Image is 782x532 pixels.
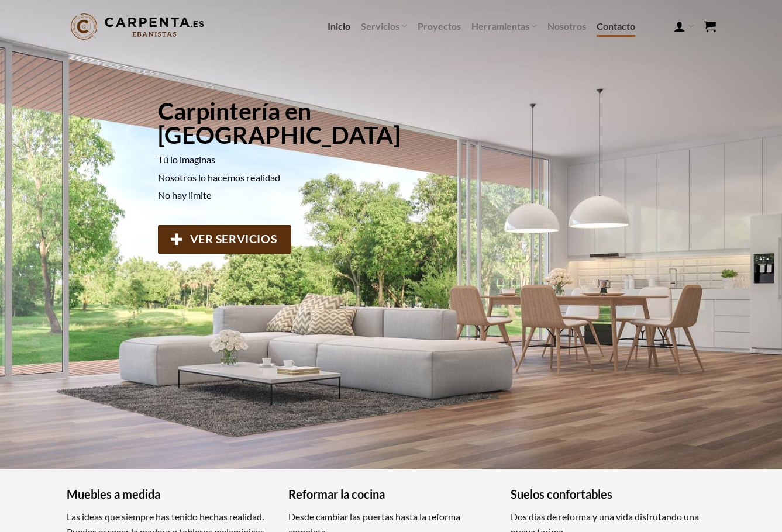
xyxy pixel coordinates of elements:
a: Herramientas [471,15,537,37]
a: Nosotros [547,16,586,37]
img: Carpenta.es [67,11,208,43]
h3: Reformar la cocina [288,485,493,503]
h3: Suelos confortables [511,485,715,503]
h3: Muebles a medida [67,485,271,503]
a: Inicio [328,16,350,37]
a: Proyectos [418,16,461,37]
a: Contacto [597,16,635,37]
a: VER SERVICIOS [158,225,291,254]
h2: Carpintería en [GEOGRAPHIC_DATA] [158,99,478,147]
span: Tú lo imaginas [158,154,215,165]
span: Nosotros lo hacemos realidad [158,171,280,182]
a: Servicios [361,15,407,37]
span: VER SERVICIOS [190,230,277,248]
span: No hay limite [158,189,212,201]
